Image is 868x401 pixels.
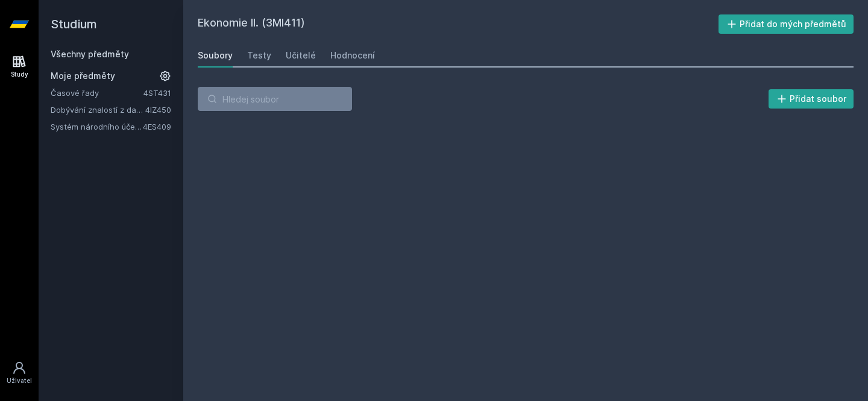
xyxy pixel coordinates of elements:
a: 4ES409 [143,122,171,131]
div: Hodnocení [330,49,375,62]
a: Soubory [198,43,233,68]
div: Soubory [198,49,233,62]
h2: Ekonomie II. (3MI411) [198,14,719,34]
a: Testy [247,43,271,68]
a: Učitelé [286,43,316,68]
div: Uživatel [7,376,32,385]
div: Učitelé [286,49,316,62]
a: Study [2,48,36,85]
a: Všechny předměty [51,49,129,59]
a: Časové řady [51,87,143,99]
div: Study [11,70,28,79]
div: Testy [247,49,271,62]
input: Hledej soubor [198,87,352,111]
button: Přidat do mých předmětů [719,14,854,34]
a: Dobývání znalostí z databází [51,104,145,116]
a: 4IZ450 [145,105,171,115]
a: Uživatel [2,355,36,391]
a: 4ST431 [143,88,171,98]
a: Systém národního účetnictví a rozbory [51,121,143,133]
span: Moje předměty [51,70,115,82]
a: Hodnocení [330,43,375,68]
button: Přidat soubor [769,89,854,109]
